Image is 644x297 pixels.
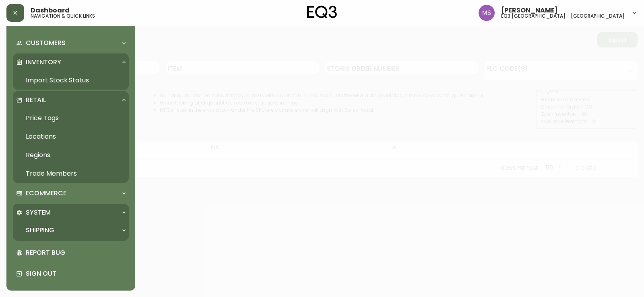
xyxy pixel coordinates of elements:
[26,39,66,47] p: Customers
[13,164,129,183] a: Trade Members
[307,6,337,18] img: logo
[13,242,129,263] div: Report Bug
[13,71,129,90] a: Import Stock Status
[26,96,46,104] p: Retail
[26,248,126,257] p: Report Bug
[479,5,495,21] img: 1b6e43211f6f3cc0b0729c9049b8e7af
[13,263,129,284] div: Sign Out
[26,208,51,217] p: System
[13,184,129,202] div: Ecommerce
[13,221,129,239] div: Shipping
[31,7,70,14] span: Dashboard
[26,58,61,67] p: Inventory
[13,109,129,127] a: Price Tags
[26,189,66,198] p: Ecommerce
[13,204,129,221] div: System
[26,226,54,235] p: Shipping
[13,146,129,164] a: Regions
[13,91,129,109] div: Retail
[501,14,625,18] h5: eq3 [GEOGRAPHIC_DATA] - [GEOGRAPHIC_DATA]
[13,34,129,52] div: Customers
[26,269,126,278] p: Sign Out
[24,33,111,55] textarea: Tapis Lake Bleu 2.5 X 7'
[501,7,558,14] span: [PERSON_NAME]
[13,127,129,146] a: Locations
[13,53,129,71] div: Inventory
[31,14,95,18] h5: navigation & quick links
